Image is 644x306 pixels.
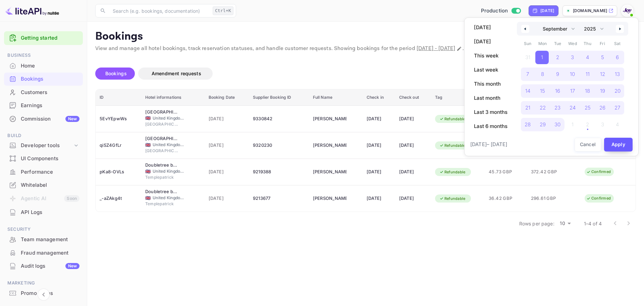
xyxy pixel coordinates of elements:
span: Wed [565,38,580,49]
span: 18 [585,85,590,97]
span: 21 [525,102,530,114]
button: 22 [535,99,550,113]
span: 8 [541,68,544,80]
span: 27 [614,102,620,114]
button: 11 [580,66,595,79]
span: 5 [601,51,604,63]
span: Sun [520,38,535,49]
span: 13 [615,68,620,80]
button: 28 [520,116,535,130]
span: 14 [525,85,530,97]
button: 26 [595,99,610,113]
span: 29 [540,119,546,131]
button: 27 [610,99,625,113]
button: Apply [604,138,633,151]
button: 12 [595,66,610,79]
button: Last week [470,64,512,76]
span: 4 [586,51,589,63]
button: 13 [610,66,625,79]
button: 6 [610,49,625,62]
button: 25 [580,99,595,113]
span: Tue [550,38,565,49]
span: 26 [599,102,605,114]
button: 20 [610,83,625,96]
span: 25 [585,102,591,114]
span: 7 [526,68,529,80]
button: 30 [550,116,565,130]
button: 8 [535,66,550,79]
button: 29 [535,116,550,130]
span: 1 [541,51,543,63]
span: 20 [614,85,621,97]
button: 16 [550,83,565,96]
span: 9 [556,68,559,80]
button: 9 [550,66,565,79]
button: [DATE] [470,22,512,33]
span: Fri [595,38,610,49]
span: 19 [600,85,605,97]
button: 18 [580,83,595,96]
span: 12 [600,68,605,80]
button: This month [470,78,512,90]
span: Sat [610,38,625,49]
button: 19 [595,83,610,96]
button: Cancel [575,138,601,151]
button: [DATE] [470,36,512,47]
button: Last 3 months [470,106,512,118]
span: [DATE] – [DATE] [470,141,507,148]
span: 24 [570,102,576,114]
button: 10 [565,66,580,79]
button: 2 [550,49,565,62]
button: This week [470,50,512,61]
button: 14 [520,83,535,96]
span: 15 [540,85,545,97]
button: 23 [550,99,565,113]
span: 17 [570,85,575,97]
button: Last 6 months [470,121,512,132]
button: 1 [535,49,550,62]
span: Thu [580,38,595,49]
button: 24 [565,99,580,113]
button: Last month [470,92,512,104]
span: Mon [535,38,550,49]
span: 28 [525,119,531,131]
button: 3 [565,49,580,62]
button: 5 [595,49,610,62]
span: 30 [554,119,560,131]
button: 17 [565,83,580,96]
span: 16 [555,85,560,97]
span: 23 [554,102,560,114]
span: 3 [571,51,574,63]
span: 22 [540,102,546,114]
button: 21 [520,99,535,113]
span: 2 [556,51,559,63]
span: 11 [586,68,590,80]
button: 15 [535,83,550,96]
button: 7 [520,66,535,79]
span: 10 [570,68,575,80]
button: 4 [580,49,595,62]
span: 6 [616,51,619,63]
